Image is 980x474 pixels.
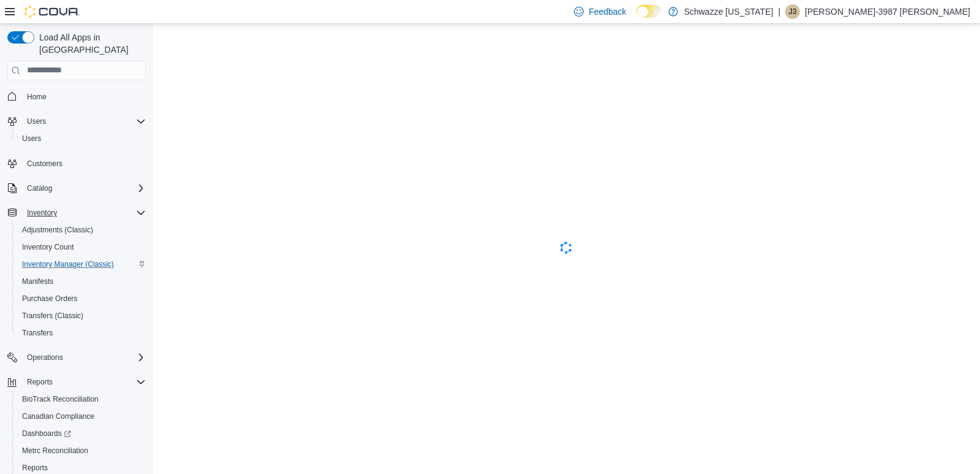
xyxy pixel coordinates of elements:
[22,429,71,438] span: Dashboards
[22,446,88,456] span: Metrc Reconciliation
[2,155,151,172] button: Customers
[22,114,146,129] span: Users
[12,290,151,307] button: Purchase Orders
[2,373,151,391] button: Reports
[22,463,48,473] span: Reports
[17,308,88,323] a: Transfers (Classic)
[22,394,99,404] span: BioTrack Reconciliation
[34,31,146,56] span: Load All Apps in [GEOGRAPHIC_DATA]
[27,159,62,169] span: Customers
[27,183,52,193] span: Catalog
[22,89,146,104] span: Home
[24,6,80,18] img: Cova
[27,92,47,102] span: Home
[17,257,146,272] span: Inventory Manager (Classic)
[778,4,780,19] p: |
[17,291,146,306] span: Purchase Orders
[17,131,46,146] a: Users
[22,242,74,252] span: Inventory Count
[17,240,79,254] a: Inventory Count
[22,205,62,220] button: Inventory
[805,4,970,19] p: [PERSON_NAME]-3987 [PERSON_NAME]
[2,113,151,130] button: Users
[22,411,94,421] span: Canadian Compliance
[17,392,146,407] span: BioTrack Reconciliation
[22,134,41,143] span: Users
[22,259,114,269] span: Inventory Manager (Classic)
[2,204,151,221] button: Inventory
[12,324,151,342] button: Transfers
[12,307,151,324] button: Transfers (Classic)
[785,4,800,19] div: Jodi-3987 Jansen
[22,114,51,129] button: Users
[22,156,67,171] a: Customers
[22,181,57,196] button: Catalog
[22,350,146,365] span: Operations
[12,130,151,147] button: Users
[684,4,774,19] p: Schwazze [US_STATE]
[17,223,146,237] span: Adjustments (Classic)
[17,326,146,340] span: Transfers
[17,274,58,289] a: Manifests
[12,273,151,290] button: Manifests
[22,294,78,304] span: Purchase Orders
[17,131,146,146] span: Users
[22,277,53,286] span: Manifests
[17,443,146,458] span: Metrc Reconciliation
[22,375,146,389] span: Reports
[2,349,151,366] button: Operations
[17,326,58,340] a: Transfers
[2,88,151,105] button: Home
[22,90,51,104] a: Home
[789,4,797,19] span: J3
[17,443,93,458] a: Metrc Reconciliation
[22,225,93,235] span: Adjustments (Classic)
[17,426,76,441] a: Dashboards
[17,308,146,323] span: Transfers (Classic)
[17,274,146,289] span: Manifests
[2,180,151,197] button: Catalog
[636,18,637,18] span: Dark Mode
[636,5,662,18] input: Dark Mode
[17,426,146,441] span: Dashboards
[27,353,63,362] span: Operations
[17,257,119,272] a: Inventory Manager (Classic)
[22,328,53,338] span: Transfers
[12,256,151,273] button: Inventory Manager (Classic)
[589,6,626,18] span: Feedback
[17,240,146,254] span: Inventory Count
[22,156,146,171] span: Customers
[12,221,151,239] button: Adjustments (Classic)
[12,391,151,408] button: BioTrack Reconciliation
[17,409,99,424] a: Canadian Compliance
[27,208,57,218] span: Inventory
[17,392,104,407] a: BioTrack Reconciliation
[22,350,68,365] button: Operations
[17,223,98,237] a: Adjustments (Classic)
[12,239,151,256] button: Inventory Count
[27,377,53,387] span: Reports
[22,181,146,196] span: Catalog
[22,205,146,220] span: Inventory
[22,375,58,389] button: Reports
[12,442,151,459] button: Metrc Reconciliation
[17,409,146,424] span: Canadian Compliance
[12,408,151,425] button: Canadian Compliance
[17,291,83,306] a: Purchase Orders
[27,117,46,126] span: Users
[22,311,83,321] span: Transfers (Classic)
[12,425,151,442] a: Dashboards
